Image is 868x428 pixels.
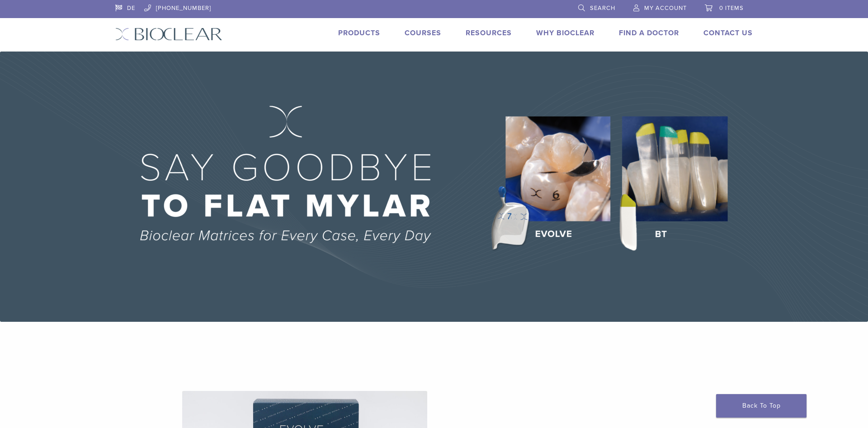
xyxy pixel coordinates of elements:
[719,5,744,12] span: 0 items
[536,28,594,38] a: Why Bioclear
[405,28,441,38] a: Courses
[703,28,753,38] a: Contact Us
[644,5,687,12] span: My Account
[115,28,222,41] img: Bioclear
[466,28,512,38] a: Resources
[338,28,380,38] a: Products
[716,394,807,418] a: Back To Top
[590,5,615,12] span: Search
[619,28,679,38] a: Find A Doctor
